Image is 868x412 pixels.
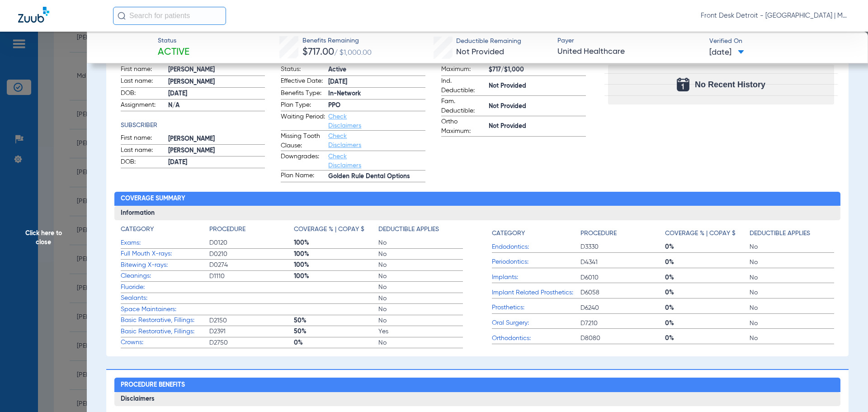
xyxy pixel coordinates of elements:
span: No [750,334,834,343]
span: D0274 [209,260,294,270]
h3: Information [114,206,841,220]
span: Space Maintainers: [121,305,209,314]
span: No [378,305,463,314]
span: 50% [294,316,378,325]
span: D3330 [580,242,665,251]
span: Verified On [709,37,854,46]
span: 0% [665,242,750,251]
span: Not Provided [489,102,586,111]
span: [PERSON_NAME] [168,77,265,87]
span: D0210 [209,250,294,259]
app-breakdown-title: Coverage % | Copay $ [294,225,378,237]
span: [PERSON_NAME] [168,146,265,156]
span: No [750,303,834,313]
span: Missing Tooth Clause: [281,132,325,151]
span: Not Provided [489,122,586,131]
span: Assignment: [121,100,165,111]
span: Downgrades: [281,152,325,170]
span: Benefits Remaining [302,36,372,46]
span: PPO [328,101,425,110]
span: Implant Related Prosthetics: [492,288,580,298]
span: Status: [281,65,325,76]
h4: Deductible Applies [750,229,810,238]
span: Last name: [121,146,165,156]
span: Exams: [121,238,209,248]
span: [PERSON_NAME] [168,134,265,144]
span: Cleanings: [121,271,209,281]
span: No [750,319,834,328]
span: [DATE] [168,89,265,99]
app-breakdown-title: Deductible Applies [378,225,463,237]
span: D0120 [209,238,294,247]
span: Crowns: [121,338,209,347]
span: [DATE] [328,77,425,87]
span: 100% [294,272,378,281]
span: Basic Restorative, Fillings: [121,327,209,336]
span: N/A [168,101,265,110]
span: No [750,273,834,282]
span: Maximum: [441,65,486,76]
span: No Recent History [695,80,765,89]
span: Ind. Deductible: [441,76,486,95]
span: $717/$1,000 [489,65,586,75]
span: Active [158,46,189,59]
span: Oral Surgery: [492,318,580,328]
span: First name: [121,133,165,144]
app-breakdown-title: Deductible Applies [750,225,834,242]
div: Chat Widget [823,369,868,412]
span: 50% [294,327,378,336]
img: Search Icon [118,12,126,20]
span: Full Mouth X-rays: [121,249,209,259]
span: D2150 [209,316,294,325]
span: DOB: [121,89,165,99]
span: 0% [665,303,750,313]
a: Check Disclaimers [328,114,361,129]
span: Implants: [492,273,580,282]
span: No [378,338,463,347]
span: In-Network [328,89,425,99]
span: Plan Type: [281,100,325,111]
span: No [378,272,463,281]
span: 100% [294,250,378,259]
span: No [378,316,463,325]
span: First name: [121,65,165,76]
span: Status [158,36,189,46]
span: D4341 [580,258,665,267]
h2: Procedure Benefits [114,378,841,392]
span: Effective Date: [281,76,325,87]
span: Not Provided [489,81,586,91]
img: Zuub Logo [18,7,49,23]
input: Search for patients [113,7,226,25]
span: No [378,260,463,270]
span: 0% [665,288,750,297]
img: Calendar [677,78,689,91]
span: 0% [665,334,750,343]
span: Golden Rule Dental Options [328,172,425,181]
span: Plan Name: [281,171,325,182]
h3: Disclaimers [114,392,841,407]
span: Not Provided [456,48,504,56]
span: Front Desk Detroit - [GEOGRAPHIC_DATA] | My Community Dental Centers [701,11,850,20]
span: Basic Restorative, Fillings: [121,316,209,325]
span: 0% [665,273,750,282]
app-breakdown-title: Procedure [580,225,665,242]
span: 0% [294,338,378,347]
span: D2750 [209,338,294,347]
span: Bitewing X-rays: [121,260,209,270]
span: No [378,294,463,303]
span: DOB: [121,157,165,168]
a: Check Disclaimers [328,133,361,148]
span: 0% [665,258,750,267]
span: No [750,242,834,251]
span: Ortho Maximum: [441,117,486,136]
span: D7210 [580,319,665,328]
span: 0% [665,319,750,328]
span: Deductible Remaining [456,37,521,46]
h4: Procedure [580,229,617,238]
span: [DATE] [709,47,744,58]
h2: Coverage Summary [114,192,841,206]
span: Prosthetics: [492,303,580,313]
span: Sealants: [121,294,209,303]
span: D6058 [580,288,665,297]
h4: Subscriber [121,121,265,130]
